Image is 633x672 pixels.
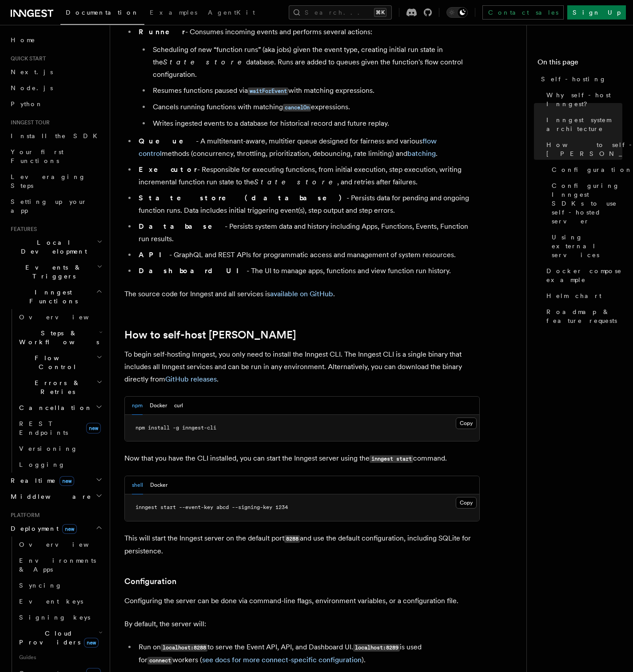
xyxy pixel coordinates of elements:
[543,288,622,304] a: Helm chart
[16,537,104,553] a: Overview
[136,26,480,130] li: - Consumes incoming events and performs several actions:
[283,103,311,111] a: cancelOn
[7,524,77,533] span: Deployment
[353,644,400,652] code: localhost:8289
[7,259,104,284] button: Events & Triggers
[7,288,96,306] span: Inngest Functions
[62,524,77,534] span: new
[7,489,104,505] button: Middleware
[537,57,622,71] h4: On this page
[7,284,104,309] button: Inngest Functions
[7,473,104,489] button: Realtimenew
[124,348,480,386] p: To begin self-hosting Inngest, you only need to install the Inngest CLI. The Inngest CLI is a sin...
[16,400,104,416] button: Cancellation
[546,91,622,108] span: Why self-host Inngest?
[270,290,333,298] a: available on GitHub
[136,265,480,277] li: - The UI to manage apps, functions and view function run history.
[546,266,622,284] span: Docker compose example
[284,535,300,543] code: 8288
[546,307,622,325] span: Roadmap & feature requests
[136,249,480,261] li: - GraphQL and REST APIs for programmatic access and management of system resources.
[446,7,468,18] button: Toggle dark mode
[136,163,480,188] li: - Responsible for executing functions, from initial execution, step execution, writing incrementa...
[456,497,477,509] button: Copy
[7,169,104,194] a: Leveraging Steps
[16,350,104,375] button: Flow Control
[165,375,217,383] a: GitHub releases
[19,614,90,621] span: Signing keys
[11,36,36,44] span: Home
[16,457,104,473] a: Logging
[139,194,346,202] strong: State store (database)
[16,378,96,396] span: Errors & Retries
[60,476,74,486] span: new
[7,238,97,256] span: Local Development
[16,650,104,664] span: Guides
[16,416,104,441] a: REST Endpointsnew
[19,541,111,548] span: Overview
[16,329,99,346] span: Steps & Workflows
[16,625,104,650] button: Cloud Providersnew
[139,137,196,145] strong: Queue
[16,577,104,593] a: Syncing
[150,397,167,415] button: Docker
[124,329,296,341] a: How to self-host [PERSON_NAME]
[136,135,480,160] li: - A multitenant-aware, multitier queue designed for fairness and various methods (concurrency, th...
[66,9,139,16] span: Documentation
[16,354,96,371] span: Flow Control
[7,235,104,259] button: Local Development
[456,418,477,429] button: Copy
[546,115,622,133] span: Inngest system architecture
[370,455,413,463] code: inngest start
[11,132,103,139] span: Install the SDK
[84,638,99,648] span: new
[7,263,97,281] span: Events & Triggers
[208,9,255,16] span: AgentKit
[16,609,104,625] a: Signing keys
[548,229,622,263] a: Using external services
[407,149,436,158] a: batching
[7,119,50,126] span: Inngest tour
[132,476,143,494] button: shell
[7,128,104,144] a: Install the SDK
[124,618,480,630] p: By default, the server will:
[19,557,96,573] span: Environments & Apps
[19,582,62,589] span: Syncing
[7,64,104,80] a: Next.js
[203,3,260,24] a: AgentKit
[482,5,564,20] a: Contact sales
[139,165,197,174] strong: Executor
[543,304,622,329] a: Roadmap & feature requests
[163,58,246,66] em: State store
[16,325,104,350] button: Steps & Workflows
[548,178,622,229] a: Configuring Inngest SDKs to use self-hosted server
[7,32,104,48] a: Home
[16,629,99,647] span: Cloud Providers
[16,593,104,609] a: Event keys
[248,87,288,95] code: waitForEvent
[7,55,46,62] span: Quick start
[135,425,216,431] span: npm install -g inngest-cli
[11,198,87,214] span: Setting up your app
[150,84,480,97] li: Resumes functions paused via with matching expressions.
[147,657,172,664] code: connect
[139,28,185,36] strong: Runner
[150,101,480,114] li: Cancels running functions with matching expressions.
[132,397,143,415] button: npm
[60,3,144,25] a: Documentation
[548,162,622,178] a: Configuration
[552,181,622,226] span: Configuring Inngest SDKs to use self-hosted server
[543,87,622,112] a: Why self-host Inngest?
[16,553,104,577] a: Environments & Apps
[11,148,64,164] span: Your first Functions
[552,233,622,259] span: Using external services
[124,595,480,607] p: Configuring the server can be done via command-line flags, environment variables, or a configurat...
[11,84,53,91] span: Node.js
[7,226,37,233] span: Features
[174,397,183,415] button: curl
[7,96,104,112] a: Python
[543,263,622,288] a: Docker compose example
[144,3,203,24] a: Examples
[136,641,480,667] li: Run on to serve the Event API, API, and Dashboard UI. is used for workers ( ).
[150,44,480,81] li: Scheduling of new “function runs” (aka jobs) given the event type, creating initial run state in ...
